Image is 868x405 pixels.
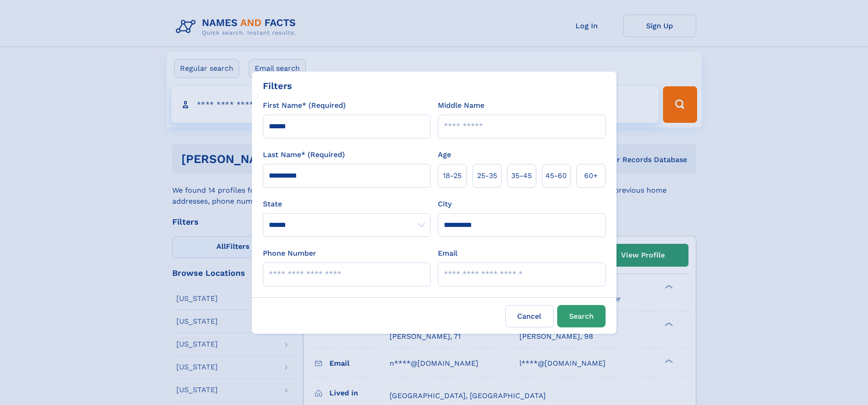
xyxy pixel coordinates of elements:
[477,170,497,181] span: 25‑35
[505,305,554,327] label: Cancel
[438,248,457,259] label: Email
[443,170,462,181] span: 18‑25
[438,149,451,160] label: Age
[511,170,532,181] span: 35‑45
[438,100,484,111] label: Middle Name
[438,199,452,210] label: City
[263,199,431,210] label: State
[545,170,567,181] span: 45‑60
[263,149,345,160] label: Last Name* (Required)
[584,170,598,181] span: 60+
[557,305,606,327] button: Search
[263,248,316,259] label: Phone Number
[263,79,292,93] div: Filters
[263,100,346,111] label: First Name* (Required)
